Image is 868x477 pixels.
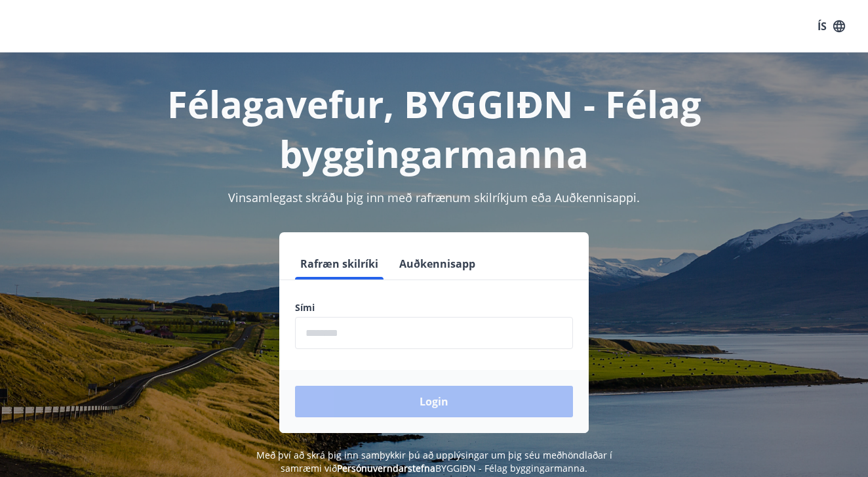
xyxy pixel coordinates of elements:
span: Vinsamlegast skráðu þig inn með rafrænum skilríkjum eða Auðkennisappi. [228,190,640,205]
span: Með því að skrá þig inn samþykkir þú að upplýsingar um þig séu meðhöndlaðar í samræmi við BYGGIÐN... [256,449,612,474]
a: Persónuverndarstefna [337,462,435,474]
h1: Félagavefur, BYGGIÐN - Félag byggingarmanna [16,79,852,178]
label: Sími [295,301,573,314]
button: Auðkennisapp [394,248,481,280]
button: ÍS [810,14,852,38]
button: Rafræn skilríki [295,248,384,280]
